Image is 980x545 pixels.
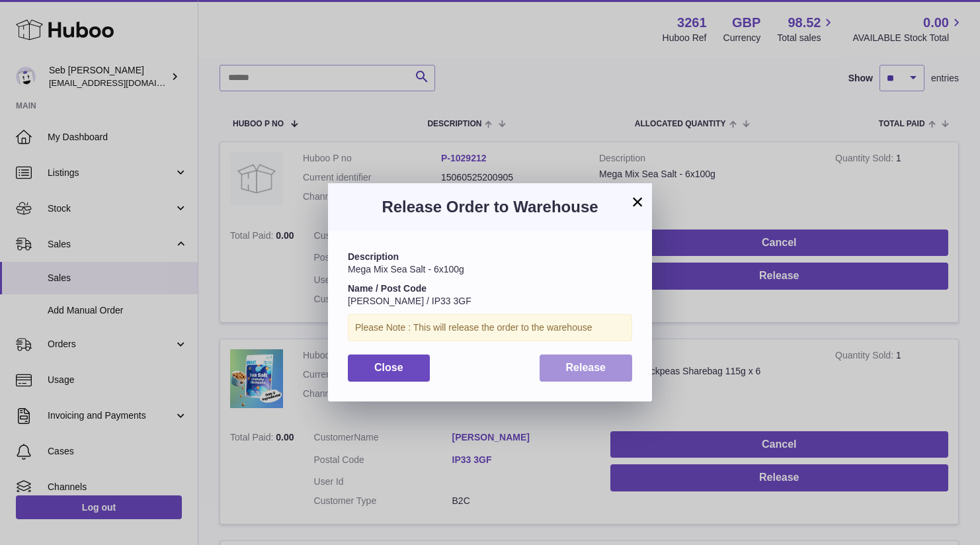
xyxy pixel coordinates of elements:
span: [PERSON_NAME] / IP33 3GF [348,296,471,306]
h3: Release Order to Warehouse [348,196,632,218]
span: Close [374,362,403,373]
span: Mega Mix Sea Salt - 6x100g [348,264,464,274]
strong: Name / Post Code [348,283,427,294]
span: Release [566,362,606,373]
button: Release [540,355,633,382]
button: × [630,194,645,210]
div: Please Note : This will release the order to the warehouse [348,314,632,341]
strong: Description [348,251,399,262]
button: Close [348,355,430,382]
